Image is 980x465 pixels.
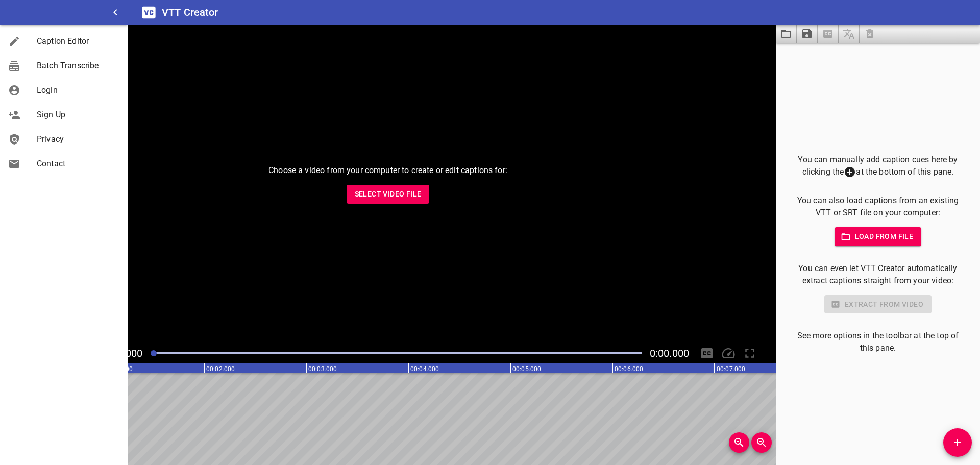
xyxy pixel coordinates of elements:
[37,35,119,47] span: Caption Editor
[37,133,119,145] span: Privacy
[37,109,119,121] span: Sign Up
[37,158,119,170] span: Contact
[776,25,797,43] button: Load captions from file
[943,428,972,457] button: Add Cue
[843,230,914,243] span: Load from file
[308,365,337,373] text: 00:03.000
[792,262,964,287] p: You can even let VTT Creator automatically extract captions straight from your video:
[151,352,642,354] div: Play progress
[8,133,37,145] div: Privacy
[792,295,964,314] div: Select a video in the pane to the left to use this feature
[355,188,422,201] span: Select Video File
[717,365,745,373] text: 00:07.000
[8,158,37,170] div: Contact
[615,365,643,373] text: 00:06.000
[512,365,541,373] text: 00:05.000
[650,347,689,359] span: 0:00.000
[268,164,507,177] p: Choose a video from your computer to create or edit captions for:
[697,344,717,363] div: Hide/Show Captions
[162,4,218,20] h6: VTT Creator
[797,25,818,43] button: Save captions to file
[780,28,792,40] svg: Load captions from file
[740,344,759,363] div: Toggle Full Screen
[719,344,738,363] div: Playback Speed
[792,154,964,179] p: You can manually add caption cues here by clicking the at the bottom of this pane.
[37,84,119,96] span: Login
[801,28,813,40] svg: Save captions to file
[839,25,860,43] span: Add some captions below, then you can translate them.
[8,84,37,96] div: Login
[792,330,964,354] p: See more options in the toolbar at the top of this pane.
[729,432,749,453] button: Zoom In
[8,60,37,72] div: Batch Transcribe
[751,432,772,453] button: Zoom Out
[206,365,235,373] text: 00:02.000
[792,194,964,219] p: You can also load captions from an existing VTT or SRT file on your computer:
[37,60,119,72] span: Batch Transcribe
[410,365,439,373] text: 00:04.000
[347,185,430,204] button: Select Video File
[8,109,37,121] div: Sign Up
[835,227,922,246] button: Load from file
[818,25,839,43] span: Select a video in the pane to the left, then you can automatically extract captions.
